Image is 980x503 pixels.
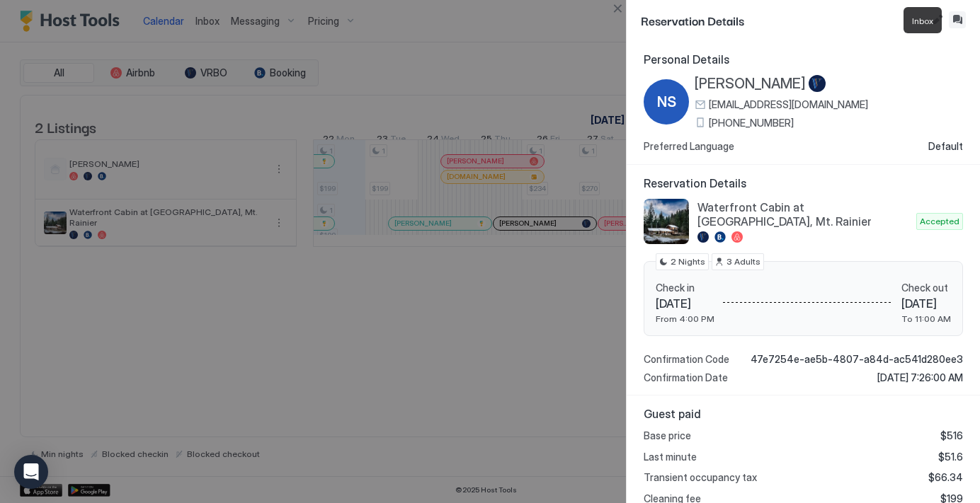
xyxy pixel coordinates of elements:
[928,140,963,153] span: Default
[695,75,806,93] span: [PERSON_NAME]
[901,282,951,294] span: Check out
[644,429,691,442] span: Base price
[671,255,705,268] span: 2 Nights
[644,353,729,366] span: Confirmation Code
[656,313,714,324] span: From 4:00 PM
[920,215,959,228] span: Accepted
[644,176,963,190] span: Reservation Details
[656,282,714,294] span: Check in
[877,371,963,384] span: [DATE] 7:26:00 AM
[644,471,757,484] span: Transient occupancy tax
[644,52,963,67] span: Personal Details
[644,407,963,421] span: Guest paid
[644,451,697,463] span: Last minute
[644,199,689,244] div: listing image
[901,296,951,311] span: [DATE]
[938,451,963,463] span: $51.6
[709,117,794,129] span: [PHONE_NUMBER]
[644,371,728,384] span: Confirmation Date
[912,16,933,26] span: Inbox
[940,429,963,442] span: $516
[697,200,911,229] span: Waterfront Cabin at [GEOGRAPHIC_DATA], Mt. Rainier
[657,91,676,112] span: NS
[709,98,868,111] span: [EMAIL_ADDRESS][DOMAIN_NAME]
[928,471,963,484] span: $66.34
[949,11,966,28] button: Inbox
[644,140,734,153] span: Preferred Language
[656,296,714,311] span: [DATE]
[901,313,951,324] span: To 11:00 AM
[727,255,760,268] span: 3 Adults
[641,11,926,29] span: Reservation Details
[751,353,963,366] span: 47e7254e-ae5b-4807-a84d-ac541d280ee3
[14,455,48,489] div: Open Intercom Messenger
